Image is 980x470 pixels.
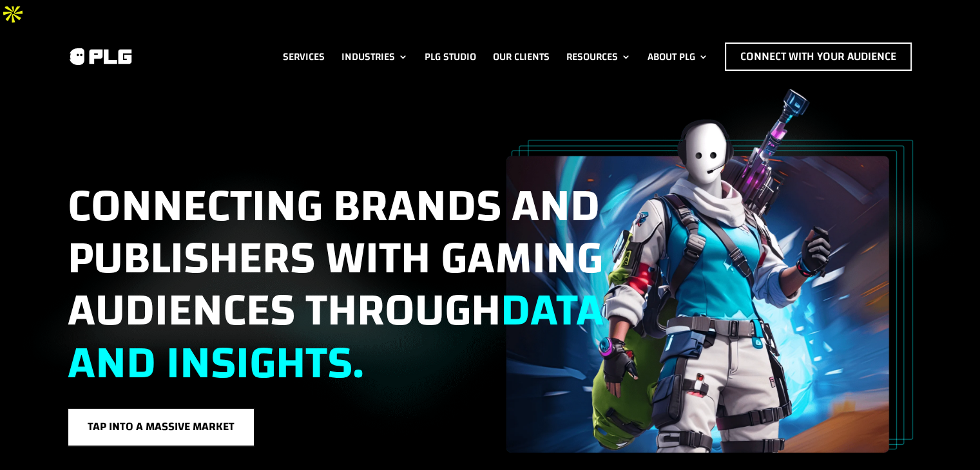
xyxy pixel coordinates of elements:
a: Resources [566,42,631,71]
span: data and insights. [68,268,604,405]
span: Connecting brands and publishers with gaming audiences through [68,164,604,406]
a: Services [283,42,325,71]
a: Industries [341,42,408,71]
a: Our Clients [493,42,550,71]
a: PLG Studio [425,42,476,71]
iframe: Chat Widget [916,408,980,470]
a: Tap into a massive market [68,408,255,446]
a: About PLG [648,42,708,71]
a: Connect with Your Audience [725,42,912,71]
